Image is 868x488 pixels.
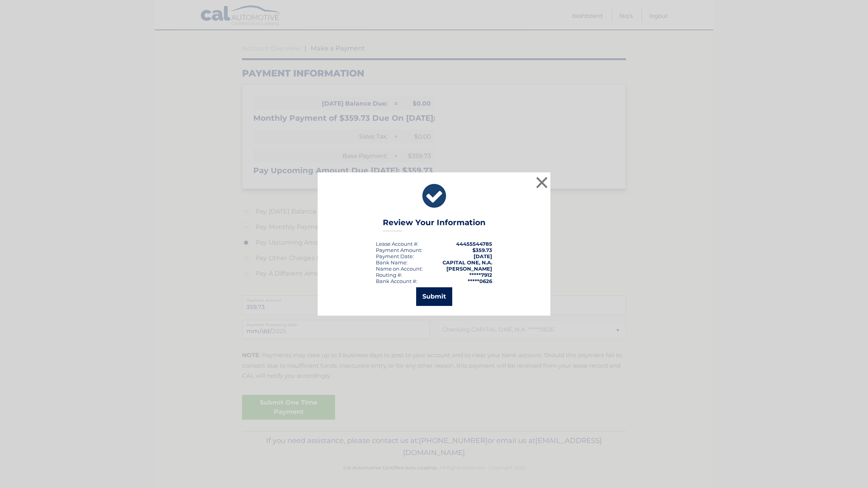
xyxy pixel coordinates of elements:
div: Name on Account: [376,266,423,272]
div: : [376,253,414,259]
span: Payment Date [376,253,413,259]
h3: Review Your Information [383,218,486,231]
div: Routing #: [376,272,402,278]
strong: 44455544785 [456,241,492,247]
div: Payment Amount: [376,247,422,253]
span: [DATE] [474,253,492,259]
div: Bank Account #: [376,278,417,284]
strong: [PERSON_NAME] [446,266,492,272]
div: Lease Account #: [376,241,418,247]
div: Bank Name: [376,259,408,266]
button: × [534,175,550,190]
span: $359.73 [472,247,492,253]
button: Submit [416,287,452,306]
strong: CAPITAL ONE, N.A. [443,259,492,266]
